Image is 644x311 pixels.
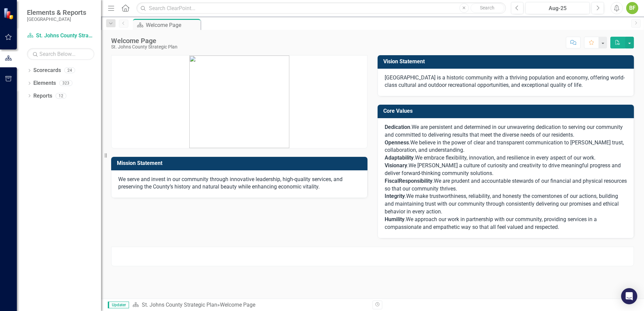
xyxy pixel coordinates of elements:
[385,124,623,138] span: We are persistent and determined in our unwavering dedication to serving our community and commit...
[385,193,619,215] span: We make trustworthiness, reliability, and honesty the cornerstones of our actions, building and m...
[385,124,412,130] span: .
[626,2,638,14] button: BF
[27,8,86,16] span: Elements & Reports
[385,216,406,222] span: .
[27,48,94,60] input: Search Below...
[33,67,61,74] a: Scorecards
[471,3,504,13] button: Search
[108,302,129,308] span: Updater
[111,37,178,44] div: Welcome Page
[621,288,637,304] div: Open Intercom Messenger
[480,5,494,10] span: Search
[385,193,406,199] span: .
[189,56,289,148] img: mceclip0.png
[385,124,410,130] strong: Dedication
[56,93,66,99] div: 12
[414,154,415,161] span: .
[33,92,52,100] a: Reports
[117,160,364,166] h3: Mission Statement
[385,139,624,153] span: We believe in the power of clear and transparent communication to [PERSON_NAME] trust, collaborat...
[528,4,587,12] div: Aug-25
[427,178,432,184] span: ity
[383,59,631,65] h3: Vision Statement
[33,79,56,87] a: Elements
[385,154,414,161] span: Adaptability
[136,2,506,14] input: Search ClearPoint...
[385,162,621,176] span: We [PERSON_NAME] a culture of curiosity and creativity to drive meaningful progress and deliver f...
[118,176,343,190] span: We serve and invest in our community through innovative leadership, high-quality services, and pr...
[385,139,397,146] span: Open
[415,154,595,161] span: We embrace flexibility, innovation, and resilience in every aspect of our work.
[111,44,178,49] div: St. Johns County Strategic Plan
[385,178,399,184] span: Fiscal
[385,216,405,222] strong: Humility
[432,178,434,184] span: .
[385,74,625,89] span: [GEOGRAPHIC_DATA] is a historic community with a thriving population and economy, offering world-...
[385,162,407,169] strong: Visionary
[383,108,631,114] h3: Core Values
[220,302,255,308] div: Welcome Page
[385,193,405,199] strong: Integrity
[64,68,75,73] div: 24
[525,2,590,14] button: Aug-25
[27,16,86,22] small: [GEOGRAPHIC_DATA]
[146,21,199,29] div: Welcome Page
[399,178,427,184] span: Responsibil
[409,139,410,146] span: .
[385,162,409,169] span: .
[3,8,15,20] img: ClearPoint Strategy
[59,80,72,86] div: 323
[385,178,627,192] span: We are prudent and accountable stewards of our financial and physical resources so that our commu...
[142,302,217,308] a: St. Johns County Strategic Plan
[27,32,94,40] a: St. Johns County Strategic Plan
[132,301,367,309] div: »
[385,216,597,230] span: We approach our work in partnership with our community, providing services in a compassionate and...
[397,139,409,146] span: ness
